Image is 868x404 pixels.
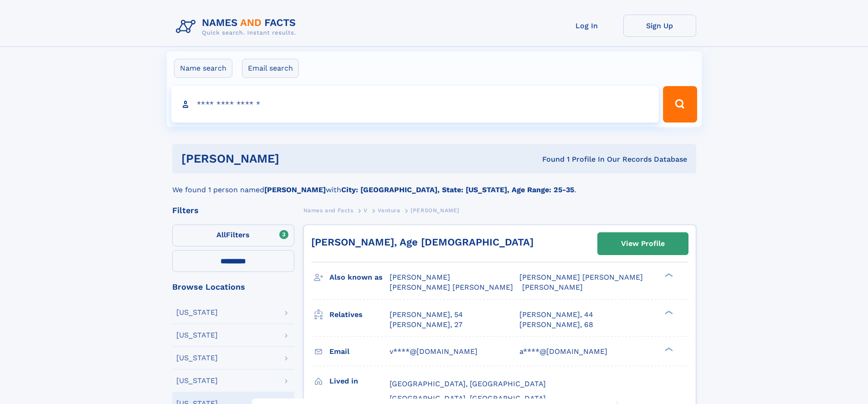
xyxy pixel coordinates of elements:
[522,283,583,291] span: [PERSON_NAME]
[329,344,390,359] h3: Email
[663,309,673,315] div: ❯
[264,185,326,194] b: [PERSON_NAME]
[364,205,368,216] a: V
[663,272,673,278] div: ❯
[172,206,294,215] div: Filters
[390,310,463,320] a: [PERSON_NAME], 54
[390,273,450,281] span: [PERSON_NAME]
[329,270,390,285] h3: Also known as
[176,332,218,339] div: [US_STATE]
[411,154,687,164] div: Found 1 Profile In Our Records Database
[663,86,697,123] button: Search Button
[311,236,534,248] a: [PERSON_NAME], Age [DEMOGRAPHIC_DATA]
[216,230,226,239] span: All
[176,309,218,316] div: [US_STATE]
[172,225,294,246] label: Filters
[172,174,696,195] div: We found 1 person named with .
[390,379,546,388] span: [GEOGRAPHIC_DATA], [GEOGRAPHIC_DATA]
[181,153,411,164] h1: [PERSON_NAME]
[176,354,218,362] div: [US_STATE]
[172,15,303,39] img: Logo Names and Facts
[171,86,659,123] input: search input
[598,233,688,255] a: View Profile
[550,15,623,37] a: Log In
[341,185,574,194] b: City: [GEOGRAPHIC_DATA], State: [US_STATE], Age Range: 25-35
[623,15,696,37] a: Sign Up
[390,394,546,403] span: [GEOGRAPHIC_DATA], [GEOGRAPHIC_DATA]
[663,346,673,352] div: ❯
[378,207,400,214] span: Ventura
[329,373,390,389] h3: Lived in
[172,283,294,291] div: Browse Locations
[174,59,232,78] label: Name search
[519,320,593,330] a: [PERSON_NAME], 68
[242,59,299,78] label: Email search
[378,205,400,216] a: Ventura
[411,207,459,214] span: [PERSON_NAME]
[176,377,218,384] div: [US_STATE]
[364,207,368,214] span: V
[390,320,462,330] a: [PERSON_NAME], 27
[303,205,354,216] a: Names and Facts
[519,310,593,320] a: [PERSON_NAME], 44
[519,273,643,281] span: [PERSON_NAME] [PERSON_NAME]
[621,233,665,254] div: View Profile
[390,283,513,291] span: [PERSON_NAME] [PERSON_NAME]
[329,307,390,322] h3: Relatives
